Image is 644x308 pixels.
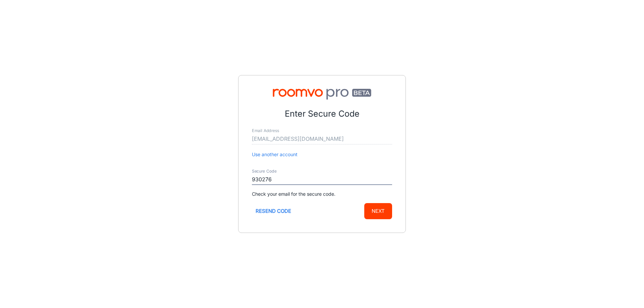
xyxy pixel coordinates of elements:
label: Secure Code [252,169,277,174]
input: Enter secure code [252,174,392,185]
p: Check your email for the secure code. [252,190,392,198]
button: Use another account [252,151,298,158]
input: myname@example.com [252,134,392,144]
label: Email Address [252,128,279,134]
button: Resend code [252,203,295,219]
img: Roomvo PRO Beta [252,89,392,100]
button: Next [364,203,392,219]
p: Enter Secure Code [252,108,392,120]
